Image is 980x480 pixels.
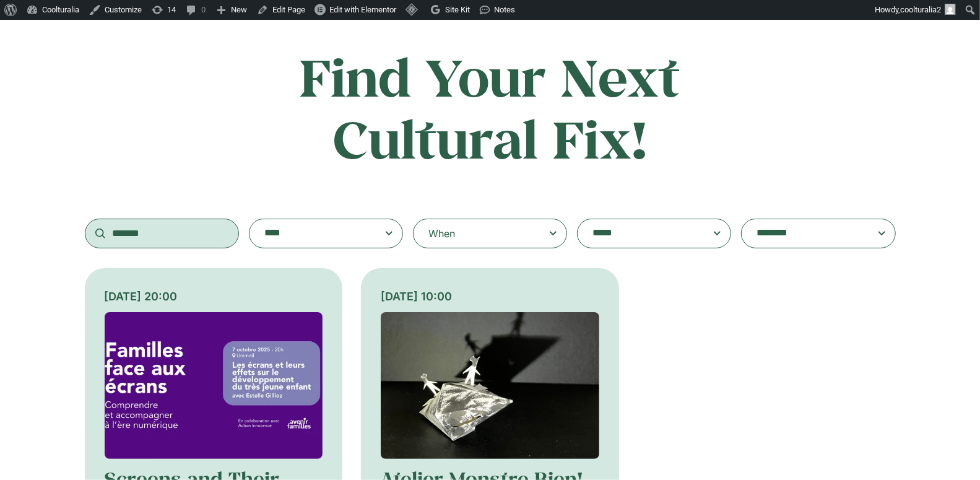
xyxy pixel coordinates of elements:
[592,225,692,242] textarea: Search
[247,46,734,169] h2: Find Your Next Cultural Fix!
[381,288,599,305] div: [DATE] 10:00
[445,5,470,14] span: Site Kit
[264,225,363,242] textarea: Search
[329,5,396,14] span: Edit with Elementor
[757,225,856,242] textarea: Search
[428,226,455,241] div: When
[105,288,323,305] div: [DATE] 20:00
[900,5,941,14] span: coolturalia2
[105,312,323,459] img: Coolturalia - Conférence – Les écrans et leurs effets sur le développement du très jeune enfant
